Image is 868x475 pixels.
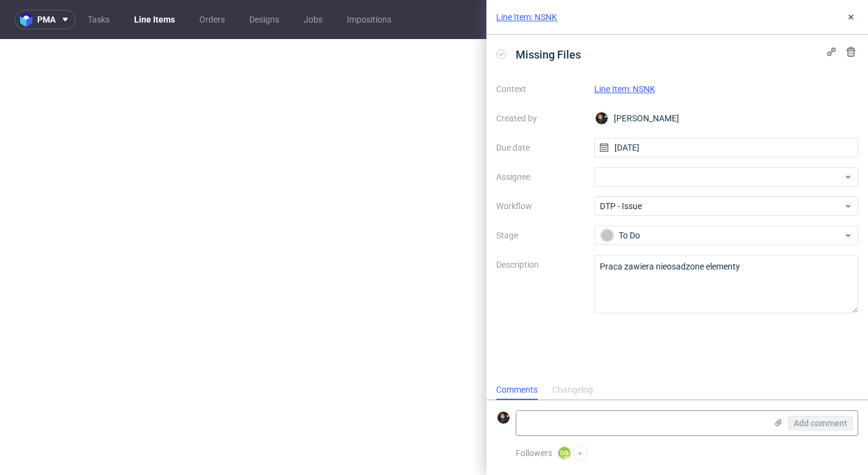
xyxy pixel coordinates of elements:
[558,447,571,459] figcaption: DG
[600,200,844,212] span: DTP - Issue
[80,10,117,29] a: Tasks
[496,82,585,96] label: Context
[496,199,585,213] label: Workflow
[511,45,586,65] span: Missing Files
[242,10,286,29] a: Designs
[496,170,585,184] label: Assignee
[192,10,232,29] a: Orders
[496,11,557,23] a: Line Item: NSNK
[20,13,37,27] img: logo
[340,10,399,29] a: Impositions
[496,257,585,311] label: Description
[573,446,588,460] button: +
[37,15,55,24] span: pma
[15,10,76,29] button: pma
[594,109,859,128] div: [PERSON_NAME]
[496,140,585,155] label: Due date
[594,84,655,94] a: Line Item: NSNK
[516,448,552,458] span: Followers
[496,111,585,126] label: Created by
[596,112,608,124] img: Dominik Grosicki
[552,380,593,400] div: Changelog
[496,228,585,243] label: Stage
[600,229,843,242] div: To Do
[497,412,510,424] img: Dominik Grosicki
[296,10,330,29] a: Jobs
[496,380,538,400] div: Comments
[594,255,859,313] textarea: Problem: Impact: What is needed?:
[127,10,182,29] a: Line Items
